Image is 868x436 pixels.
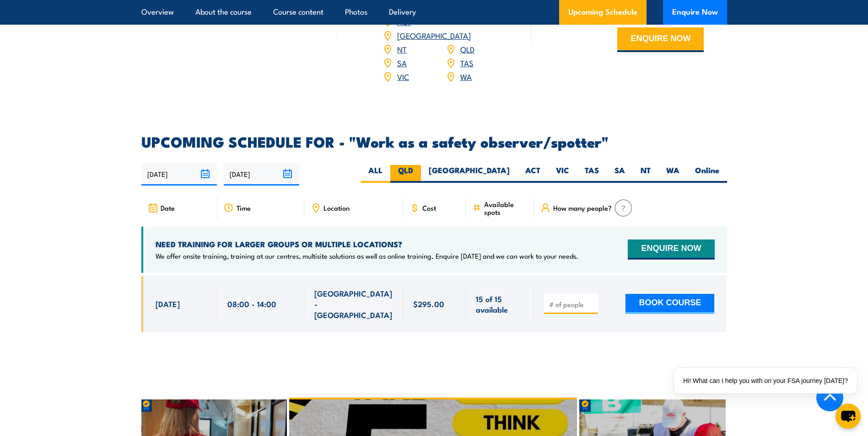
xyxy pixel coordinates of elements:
[687,165,727,183] label: Online
[227,298,276,309] span: 08:00 - 14:00
[836,404,861,429] button: chat-button
[625,294,714,314] button: BOOK COURSE
[413,298,444,309] span: $295.00
[156,239,578,249] h4: NEED TRAINING FOR LARGER GROUPS OR MULTIPLE LOCATIONS?
[390,165,421,183] label: QLD
[460,57,474,68] a: TAS
[161,204,175,212] span: Date
[156,298,180,309] span: [DATE]
[421,165,518,183] label: [GEOGRAPHIC_DATA]
[460,71,472,82] a: WA
[633,165,658,183] label: NT
[674,368,857,393] div: Hi! What can I help you with on your FSA journey [DATE]?
[141,135,727,148] h2: UPCOMING SCHEDULE FOR - "Work as a safety observer/spotter"
[484,200,528,216] span: Available spots
[476,293,524,315] span: 15 of 15 available
[397,30,471,41] a: [GEOGRAPHIC_DATA]
[617,27,704,52] button: ENQUIRE NOW
[422,204,436,212] span: Cost
[314,288,393,320] span: [GEOGRAPHIC_DATA] - [GEOGRAPHIC_DATA]
[658,165,687,183] label: WA
[460,43,474,54] a: QLD
[518,165,548,183] label: ACT
[397,16,411,27] a: ACT
[156,251,578,261] p: We offer onsite training, training at our centres, multisite solutions as well as online training...
[549,300,595,309] input: # of people
[548,165,577,183] label: VIC
[553,204,612,212] span: How many people?
[397,43,407,54] a: NT
[141,162,217,186] input: From date
[397,71,409,82] a: VIC
[397,57,407,68] a: SA
[577,165,607,183] label: TAS
[323,204,350,212] span: Location
[224,162,299,186] input: To date
[237,204,251,212] span: Time
[361,165,390,183] label: ALL
[607,165,633,183] label: SA
[628,239,714,260] button: ENQUIRE NOW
